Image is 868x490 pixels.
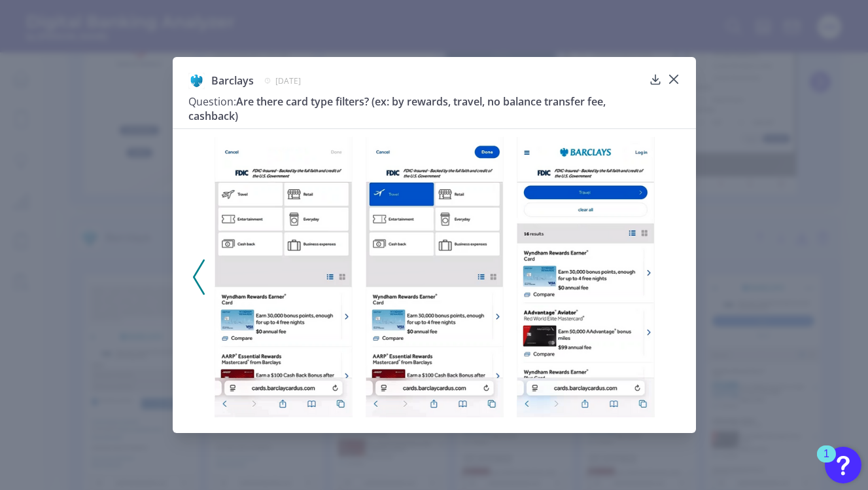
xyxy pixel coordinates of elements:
span: Barclays [211,73,254,88]
h3: Are there card type filters? (ex: by rewards, travel, no balance transfer fee, cashback) [188,94,644,123]
span: Question: [188,94,236,109]
button: Open Resource Center, 1 new notification [825,447,861,483]
div: 1 [824,454,829,471]
span: [DATE] [275,75,301,86]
